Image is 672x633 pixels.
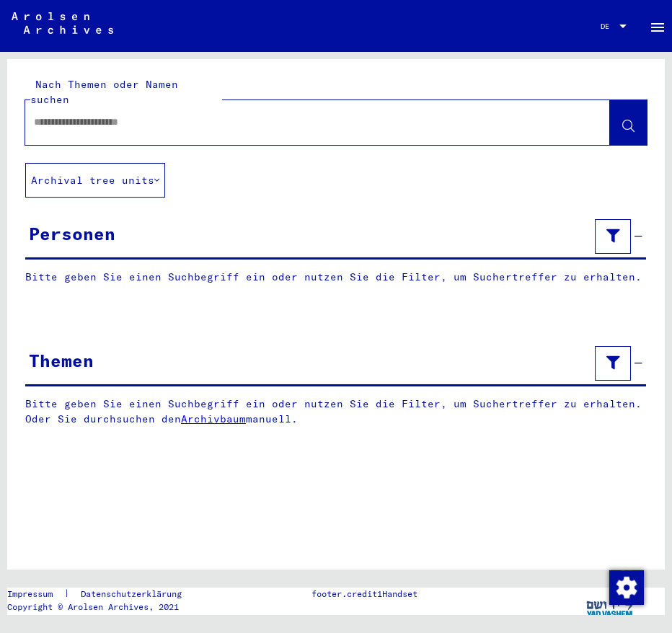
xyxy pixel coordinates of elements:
[7,588,199,601] div: |
[311,588,417,601] p: footer.credit1Handset
[643,12,672,40] button: Toggle sidenav
[69,588,199,601] a: Datenschutzerklärung
[29,348,94,373] div: Themen
[181,412,246,425] a: Archivbaum
[609,570,644,605] img: Zustimmung ändern
[583,588,637,624] img: yv_logo.png
[7,601,199,614] p: Copyright © Arolsen Archives, 2021
[25,397,647,427] p: Bitte geben Sie einen Suchbegriff ein oder nutzen Sie die Filter, um Suchertreffer zu erhalten. O...
[601,22,616,30] span: DE
[12,12,113,34] img: Arolsen_neg.svg
[30,78,178,106] mat-label: Nach Themen oder Namen suchen
[25,163,165,198] button: Archival tree units
[649,19,666,36] mat-icon: Side nav toggle icon
[7,588,64,601] a: Impressum
[29,221,115,247] div: Personen
[25,270,646,285] p: Bitte geben Sie einen Suchbegriff ein oder nutzen Sie die Filter, um Suchertreffer zu erhalten.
